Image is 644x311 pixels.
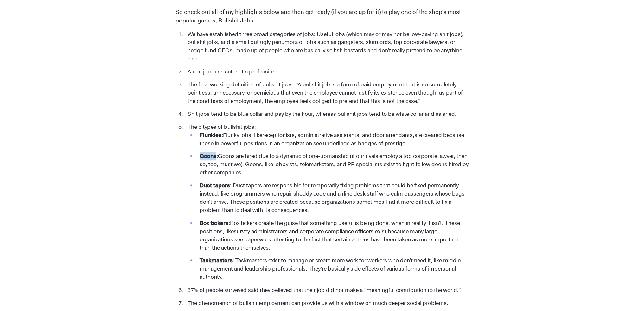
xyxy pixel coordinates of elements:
[175,8,469,25] p: So check out all of my highlights below and then get ready (if you are up for it) to play one of ...
[184,286,469,295] li: 37% of people surveyed said they believed that their job did not make a “meaningful contribution ...
[184,299,469,308] li: The phenomenon of bullshit employment can provide us with a window on much deeper social problems.
[184,68,469,76] li: A con job is an act, not a profession.
[196,182,469,215] li: : Duct tapers are responsible for temporarily fixing problems that could be fixed permanently ins...
[200,131,223,139] strong: Flunkies:
[184,81,469,105] li: The final working definition of bullshit jobs: “A bullshit job is a form of paid employment that ...
[184,110,469,118] li: Shit jobs tend to be blue collar and pay by the hour, whereas bullshit jobs tend to be white coll...
[262,131,414,139] span: receptionists, administrative assistants, and door attendants,
[196,257,469,281] li: : Taskmasters exist to manage or create more work for workers who don’t need it, like middle mana...
[184,30,469,63] li: We have established three broad categories of jobs: Useful jobs (which may or may not be low-payi...
[196,219,469,252] li: Box tickers create the guise that something useful is being done, when in reality it isn’t. These...
[200,182,230,189] strong: Duct tapers
[196,152,469,177] li: Goons are hired due to a dynamic of one-upmanship (if our rivals employ a top corporate lawyer, t...
[200,219,230,227] strong: Box tickers:
[200,152,218,160] strong: Goons:
[196,131,469,148] li: Flunky jobs, like are created because those in powerful positions in an organization see underlin...
[234,227,375,235] span: survey administrators and corporate compliance officers,
[184,123,469,281] li: The 5 types of bullshit jobs:
[200,257,233,264] strong: Taskmasters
